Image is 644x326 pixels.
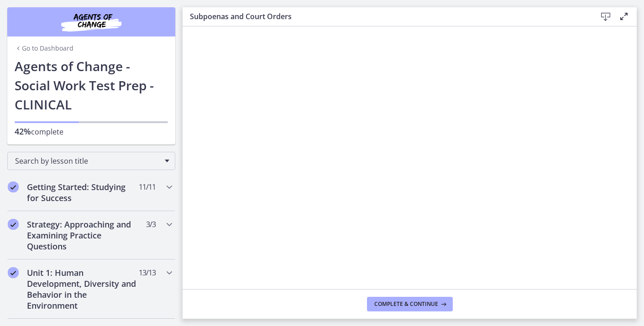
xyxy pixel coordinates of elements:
img: Agents of Change [37,11,146,33]
span: 13 / 13 [139,267,156,278]
i: Completed [8,219,19,230]
a: Go to Dashboard [15,44,73,53]
span: 42% [15,126,31,137]
span: 11 / 11 [139,181,156,192]
span: 3 / 3 [146,219,156,230]
div: Search by lesson title [7,152,175,170]
p: complete [15,126,168,137]
h2: Strategy: Approaching and Examining Practice Questions [27,219,138,252]
h2: Unit 1: Human Development, Diversity and Behavior in the Environment [27,267,138,311]
i: Completed [8,267,19,278]
h1: Agents of Change - Social Work Test Prep - CLINICAL [15,57,168,114]
button: Complete & continue [367,297,453,311]
span: Search by lesson title [15,156,160,166]
i: Completed [8,181,19,192]
span: Complete & continue [374,300,438,308]
h2: Getting Started: Studying for Success [27,181,138,203]
h3: Subpoenas and Court Orders [190,11,582,22]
